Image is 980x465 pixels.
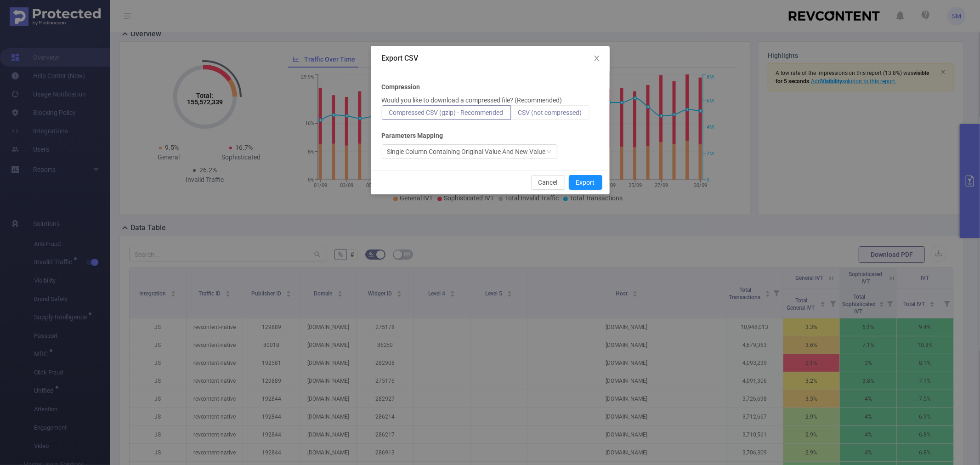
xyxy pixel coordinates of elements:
[389,109,504,116] span: Compressed CSV (gzip) - Recommended
[382,53,599,63] div: Export CSV
[382,131,443,141] b: Parameters Mapping
[584,46,610,72] button: Close
[387,145,546,159] div: Single Column Containing Original Value And New Value
[569,175,602,190] button: Export
[531,175,565,190] button: Cancel
[382,82,420,92] b: Compression
[593,55,600,62] i: icon: close
[518,109,582,116] span: CSV (not compressed)
[546,149,552,155] i: icon: down
[382,96,562,105] p: Would you like to download a compressed file? (Recommended)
